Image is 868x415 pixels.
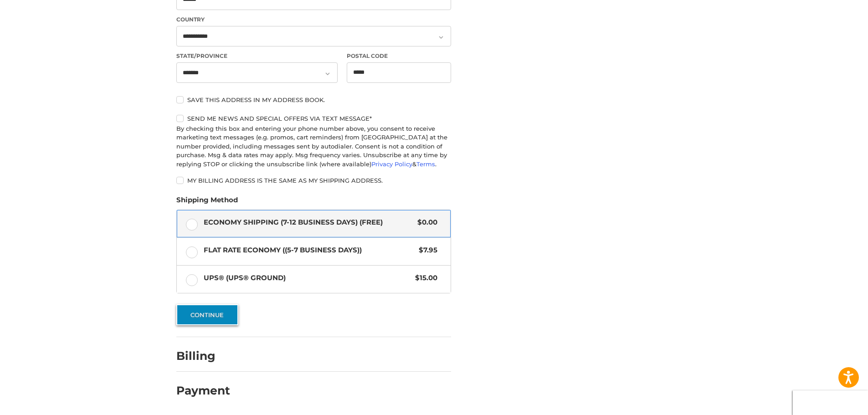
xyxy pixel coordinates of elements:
span: $0.00 [413,217,437,228]
label: Postal Code [347,52,452,60]
label: Country [176,15,451,24]
div: By checking this box and entering your phone number above, you consent to receive marketing text ... [176,124,451,169]
label: My billing address is the same as my shipping address. [176,177,451,184]
h2: Billing [176,349,230,363]
label: Send me news and special offers via text message* [176,115,451,122]
label: State/Province [176,52,338,60]
label: Save this address in my address book. [176,96,451,103]
a: Terms [416,160,435,168]
span: Economy Shipping (7-12 Business Days) (Free) [204,217,413,228]
span: Flat Rate Economy ((5-7 Business Days)) [204,245,415,256]
span: $7.95 [414,245,437,256]
span: UPS® (UPS® Ground) [204,273,411,283]
span: $15.00 [411,273,437,283]
a: Privacy Policy [371,160,412,168]
h2: Payment [176,384,230,398]
button: Continue [176,304,238,325]
iframe: Google Customer Reviews [793,390,868,415]
legend: Shipping Method [176,195,238,210]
